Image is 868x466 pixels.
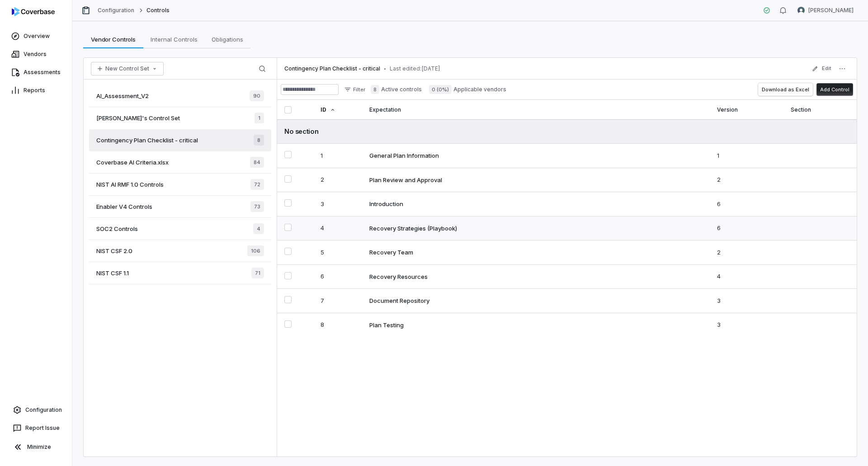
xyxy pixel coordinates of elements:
[250,157,264,168] span: 84
[369,273,428,281] div: Recovery Resources
[2,28,70,44] a: Overview
[96,158,169,166] span: Coverbase AI Criteria.xlsx
[792,4,859,17] button: Nic Weilbacher avatar[PERSON_NAME]
[284,199,292,207] button: Select 3 control
[253,223,264,234] span: 4
[809,61,834,77] button: Edit
[710,216,783,240] td: 6
[2,64,70,80] a: Assessments
[369,176,442,184] div: Plan Review and Approval
[384,66,386,72] span: •
[247,245,264,256] span: 106
[340,84,369,95] button: Filter
[313,313,362,337] td: 8
[89,196,271,218] a: Enabler V4 Controls73
[96,114,180,122] span: [PERSON_NAME]'s Control Set
[369,321,404,329] div: Plan Testing
[353,86,365,93] span: Filter
[284,151,292,158] button: Select 1 control
[797,7,805,14] img: Nic Weilbacher avatar
[313,144,362,168] td: 1
[835,63,849,74] button: More actions
[710,240,783,265] td: 2
[791,100,849,119] div: Section
[89,151,271,174] a: Coverbase AI Criteria.xlsx84
[369,224,457,232] div: Recovery Strategies (Playbook)
[710,264,783,289] td: 4
[369,248,413,256] div: Recovery Team
[816,83,853,96] button: Add Control
[255,113,264,123] span: 1
[96,202,152,211] span: Enabler V4 Controls
[313,168,362,192] td: 2
[96,247,132,255] span: NIST CSF 2.0
[89,240,271,262] a: NIST CSF 2.0106
[284,248,292,255] button: Select 5 control
[89,174,271,196] a: NIST AI RMF 1.0 Controls72
[369,151,439,160] div: General Plan Information
[313,192,362,217] td: 3
[4,420,68,436] button: Report Issue
[321,100,355,119] div: ID
[429,85,506,94] label: Applicable vendors
[710,289,783,313] td: 3
[2,82,70,99] a: Reports
[89,129,271,151] a: Contingency Plan Checklist - critical8
[284,296,292,303] button: Select 7 control
[758,83,813,96] button: Download as Excel
[91,62,164,75] button: New Control Set
[284,65,380,72] span: Contingency Plan Checklist - critical
[284,272,292,279] button: Select 6 control
[369,297,429,305] div: Document Repository
[313,289,362,313] td: 7
[313,216,362,240] td: 4
[710,144,783,168] td: 1
[250,90,264,101] span: 90
[96,269,129,277] span: NIST CSF 1.1
[12,7,55,16] img: logo-D7KZi-bG.svg
[4,438,68,456] button: Minimize
[284,175,292,183] button: Select 2 control
[710,192,783,217] td: 6
[96,92,149,100] span: AI_Assessment_V2
[313,240,362,265] td: 5
[371,85,379,94] span: 8
[710,168,783,192] td: 2
[98,7,135,14] a: Configuration
[89,85,271,107] a: AI_Assessment_V290
[89,218,271,240] a: SOC2 Controls4
[96,180,164,188] span: NIST AI RMF 1.0 Controls
[2,46,70,62] a: Vendors
[313,264,362,289] td: 6
[89,107,271,129] a: [PERSON_NAME]'s Control Set1
[369,200,403,208] div: Introduction
[251,268,264,278] span: 71
[250,179,264,190] span: 72
[371,85,422,94] label: Active controls
[284,320,292,328] button: Select 8 control
[4,402,68,418] a: Configuration
[390,65,440,72] span: Last edited: [DATE]
[96,136,198,144] span: Contingency Plan Checklist - critical
[87,33,139,45] span: Vendor Controls
[710,313,783,337] td: 3
[96,225,138,233] span: SOC2 Controls
[208,33,247,45] span: Obligations
[254,135,264,146] span: 8
[717,100,776,119] div: Version
[250,201,264,212] span: 73
[146,7,170,14] span: Controls
[369,100,703,119] div: Expectation
[429,85,452,94] span: 0 (0%)
[89,262,271,284] a: NIST CSF 1.171
[284,224,292,231] button: Select 4 control
[147,33,201,45] span: Internal Controls
[808,7,854,14] span: [PERSON_NAME]
[284,127,849,136] div: No section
